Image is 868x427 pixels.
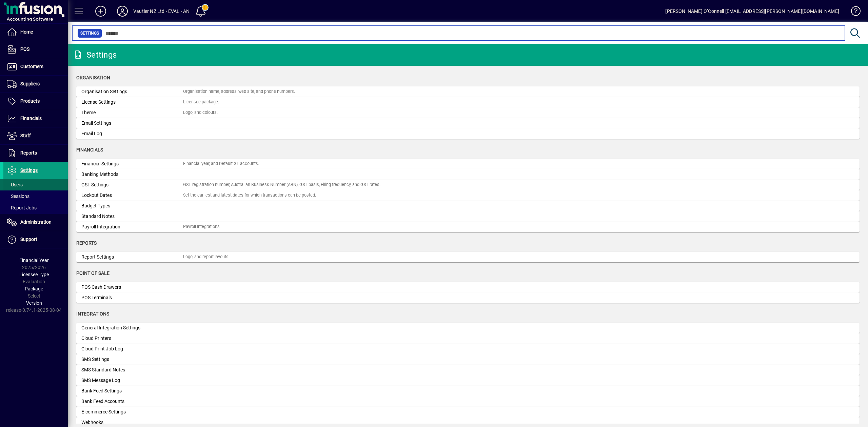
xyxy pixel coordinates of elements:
span: Organisation [76,75,110,80]
div: Set the earliest and latest dates for which transactions can be posted. [183,192,316,199]
span: Home [20,29,33,35]
div: SMS Settings [81,356,183,363]
a: Financials [3,110,68,127]
a: SMS Settings [76,354,860,365]
span: Settings [80,30,99,37]
a: Customers [3,58,68,75]
a: Budget Types [76,201,860,211]
a: Reports [3,145,68,162]
a: SMS Message Log [76,375,860,386]
a: Bank Feed Settings [76,386,860,396]
div: Report Settings [81,253,183,261]
span: Staff [20,133,31,138]
span: Licensee Type [19,272,49,277]
div: License Settings [81,99,183,106]
a: Standard Notes [76,211,860,222]
div: Licensee package. [183,99,219,105]
div: Organisation Settings [81,88,183,95]
div: Standard Notes [81,213,183,220]
a: General Integration Settings [76,323,860,333]
span: Settings [20,167,38,173]
a: Email Settings [76,118,860,128]
a: Products [3,93,68,110]
a: Report SettingsLogo, and report layouts. [76,252,860,262]
span: POS [20,46,29,52]
div: POS Cash Drawers [81,284,183,291]
span: Financials [76,147,103,152]
a: Staff [3,127,68,144]
div: GST registration number, Australian Business Number (ABN), GST basis, Filing frequency, and GST r... [183,182,380,188]
div: SMS Message Log [81,377,183,384]
a: POS [3,41,68,58]
a: POS Cash Drawers [76,282,860,292]
a: License SettingsLicensee package. [76,97,860,107]
div: Email Log [81,130,183,137]
span: Support [20,237,37,242]
a: Suppliers [3,76,68,93]
div: Webhooks [81,419,183,426]
a: Financial SettingsFinancial year, and Default GL accounts. [76,159,860,169]
div: Financial Settings [81,160,183,167]
div: General Integration Settings [81,324,183,331]
button: Profile [112,5,133,17]
div: Payroll Integration [81,223,183,230]
div: [PERSON_NAME] O''Connell [EMAIL_ADDRESS][PERSON_NAME][DOMAIN_NAME] [665,6,839,17]
div: GST Settings [81,181,183,188]
a: Cloud Print Job Log [76,344,860,354]
a: Bank Feed Accounts [76,396,860,407]
span: Administration [20,219,52,225]
div: Bank Feed Settings [81,387,183,394]
span: Products [20,98,40,104]
div: Logo, and colours. [183,109,218,116]
a: ThemeLogo, and colours. [76,107,860,118]
span: Financials [20,116,42,121]
a: Sessions [3,190,68,202]
a: Lockout DatesSet the earliest and latest dates for which transactions can be posted. [76,190,860,201]
span: Reports [76,240,97,246]
a: Administration [3,214,68,231]
div: Budget Types [81,202,183,209]
a: POS Terminals [76,292,860,303]
span: Reports [20,150,37,156]
div: Financial year, and Default GL accounts. [183,161,259,167]
span: Sessions [7,194,29,199]
div: Vautier NZ Ltd - EVAL - AN [133,6,190,17]
a: SMS Standard Notes [76,365,860,375]
span: Point of Sale [76,270,110,276]
div: Logo, and report layouts. [183,254,230,260]
span: Customers [20,64,43,69]
div: Settings [73,49,117,60]
a: Report Jobs [3,202,68,213]
div: SMS Standard Notes [81,366,183,373]
a: Banking Methods [76,169,860,180]
a: Users [3,179,68,190]
span: Report Jobs [7,205,37,210]
button: Add [90,5,112,17]
div: Theme [81,109,183,116]
span: Package [25,286,43,291]
span: Users [7,182,23,187]
a: Cloud Printers [76,333,860,344]
div: Email Settings [81,120,183,127]
div: Bank Feed Accounts [81,398,183,405]
a: Home [3,24,68,41]
a: Payroll IntegrationPayroll Integrations [76,222,860,232]
a: Email Log [76,128,860,139]
div: Cloud Printers [81,335,183,342]
a: E-commerce Settings [76,407,860,417]
div: Lockout Dates [81,192,183,199]
a: Support [3,231,68,248]
span: Integrations [76,311,109,317]
div: E-commerce Settings [81,408,183,415]
div: Organisation name, address, web site, and phone numbers. [183,88,295,95]
a: GST SettingsGST registration number, Australian Business Number (ABN), GST basis, Filing frequenc... [76,180,860,190]
div: POS Terminals [81,294,183,301]
span: Version [26,300,42,306]
span: Financial Year [19,258,49,263]
a: Organisation SettingsOrganisation name, address, web site, and phone numbers. [76,86,860,97]
div: Payroll Integrations [183,224,220,230]
a: Knowledge Base [846,1,860,23]
div: Cloud Print Job Log [81,345,183,352]
span: Suppliers [20,81,40,86]
div: Banking Methods [81,171,183,178]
